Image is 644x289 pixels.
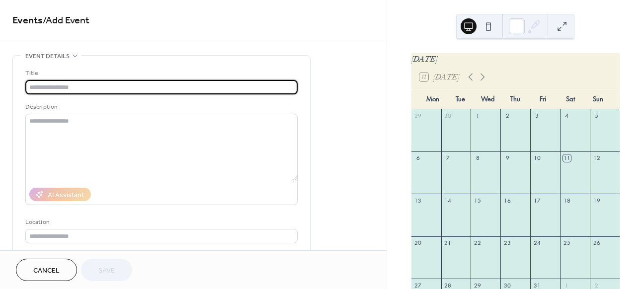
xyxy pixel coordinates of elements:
div: 16 [503,197,511,204]
span: / Add Event [43,11,89,30]
div: 18 [563,197,570,204]
div: 3 [533,112,541,120]
div: 9 [503,154,511,162]
div: 25 [563,239,570,247]
div: Thu [502,89,529,109]
div: 27 [414,282,422,289]
div: 1 [474,112,481,120]
div: Sat [557,89,584,109]
div: 6 [414,154,422,162]
div: [DATE] [411,53,620,65]
div: 7 [444,154,452,162]
div: 29 [474,282,481,289]
div: Wed [474,89,501,109]
div: 11 [563,154,570,162]
div: 19 [593,197,600,204]
div: 2 [503,112,511,120]
div: 22 [474,239,481,247]
div: 26 [593,239,600,247]
div: Fri [529,89,557,109]
div: 2 [593,282,600,289]
div: 29 [414,112,422,120]
div: 14 [444,197,452,204]
button: Cancel [16,259,77,281]
div: 13 [414,197,422,204]
div: 4 [563,112,570,120]
div: 31 [533,282,541,289]
span: Event details [25,51,70,62]
span: Cancel [33,266,60,276]
div: Mon [419,89,447,109]
div: 10 [533,154,541,162]
div: 1 [563,282,570,289]
div: Description [25,102,296,112]
div: Location [25,217,296,227]
div: 12 [593,154,600,162]
div: 17 [533,197,541,204]
div: 28 [444,282,452,289]
div: 8 [474,154,481,162]
div: Tue [447,89,474,109]
div: 24 [533,239,541,247]
div: 30 [444,112,452,120]
div: 20 [414,239,422,247]
a: Events [12,11,43,30]
div: 5 [593,112,600,120]
div: 23 [503,239,511,247]
div: 15 [474,197,481,204]
div: 30 [503,282,511,289]
div: Title [25,68,296,78]
div: Sun [584,89,612,109]
div: 21 [444,239,452,247]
